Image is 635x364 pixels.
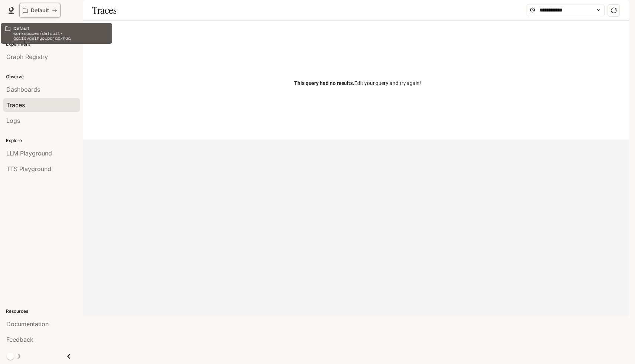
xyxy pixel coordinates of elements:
p: Default [31,7,49,14]
span: Edit your query and try again! [294,79,421,87]
p: Default [13,26,108,31]
h1: Traces [92,3,116,18]
button: All workspaces [19,3,61,18]
p: workspaces/default-ggiiqvg9ihy3lpdjaz7n3a [13,31,108,40]
span: sync [611,7,617,13]
span: This query had no results. [294,80,354,86]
